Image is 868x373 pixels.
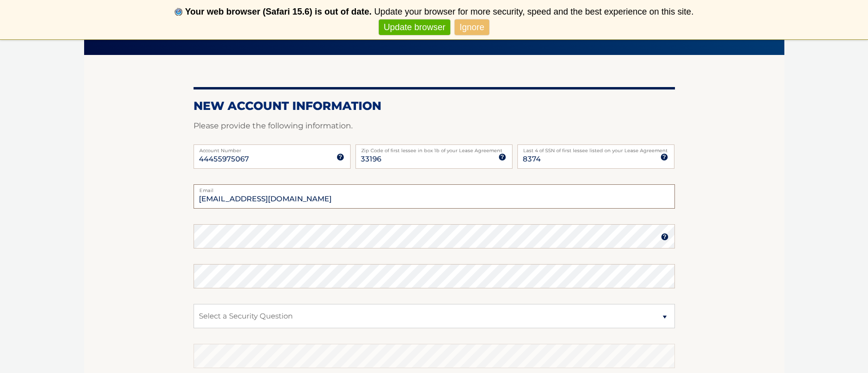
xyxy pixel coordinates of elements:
p: Please provide the following information. [194,119,675,133]
input: Zip Code [355,144,513,169]
input: Email [194,184,675,209]
input: Account Number [194,144,351,169]
img: tooltip.svg [661,233,669,241]
span: Update your browser for more security, speed and the best experience on this site. [374,7,693,17]
img: tooltip.svg [337,153,344,161]
label: Email [194,184,675,192]
label: Zip Code of first lessee in box 1b of your Lease Agreement [355,144,513,152]
h2: New Account Information [194,99,675,113]
img: tooltip.svg [498,153,506,161]
label: Last 4 of SSN of first lessee listed on your Lease Agreement [517,144,674,152]
img: tooltip.svg [660,153,668,161]
input: SSN or EIN (last 4 digits only) [517,144,674,169]
a: Ignore [455,19,489,36]
a: Update browser [379,19,450,36]
label: Account Number [194,144,351,152]
b: Your web browser (Safari 15.6) is out of date. [185,7,372,17]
